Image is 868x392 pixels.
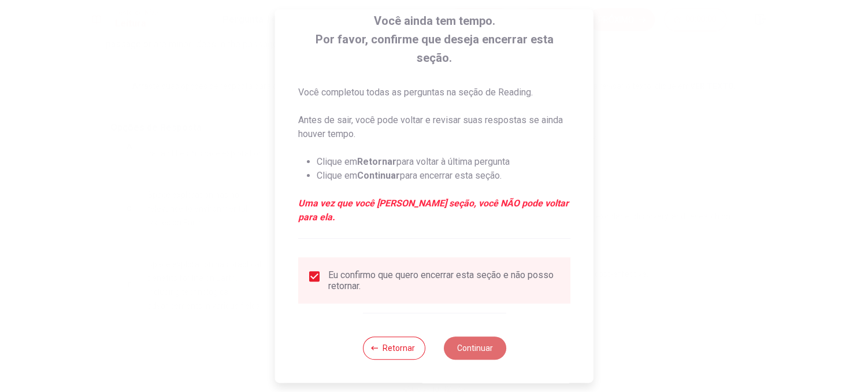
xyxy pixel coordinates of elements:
[317,155,570,169] li: Clique em para voltar à última pergunta
[298,86,570,99] p: Você completou todas as perguntas na seção de Reading.
[357,156,396,167] strong: Retornar
[298,12,570,67] span: Você ainda tem tempo. Por favor, confirme que deseja encerrar esta seção.
[317,169,570,183] li: Clique em para encerrar esta seção.
[357,170,400,181] strong: Continuar
[362,336,425,360] button: Retornar
[298,197,570,224] em: Uma vez que você [PERSON_NAME] seção, você NÃO pode voltar para ela.
[443,336,506,360] button: Continuar
[328,269,561,291] div: Eu confirmo que quero encerrar esta seção e não posso retornar.
[298,113,570,141] p: Antes de sair, você pode voltar e revisar suas respostas se ainda houver tempo.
